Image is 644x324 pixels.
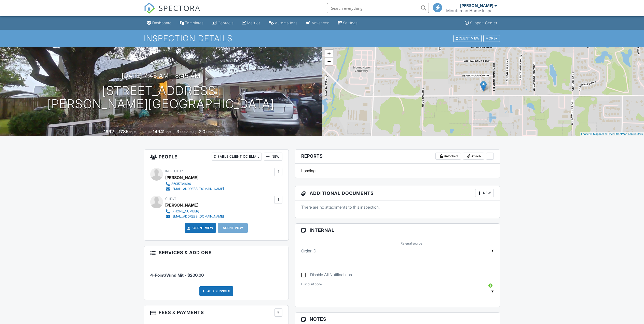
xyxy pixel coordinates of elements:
[460,3,493,8] div: [PERSON_NAME]
[122,72,200,79] h3: [DATE] 7:45 am - 8:45 am
[301,248,316,254] label: Order ID
[159,3,200,13] span: SPECTORA
[475,189,494,197] div: New
[171,182,191,186] div: 8505734696
[119,129,129,134] div: 1785
[141,130,152,134] span: Lot Size
[171,187,224,191] div: [EMAIL_ADDRESS][DOMAIN_NAME]
[165,169,183,173] span: Inspector
[590,132,604,136] a: © MapTiler
[301,272,352,279] label: Disable All Notifications
[336,18,360,28] a: Settings
[171,209,199,213] div: [PHONE_NUMBER]
[325,58,333,65] a: Zoom out
[453,35,482,42] div: Client View
[295,186,500,200] h3: Additional Documents
[152,21,172,25] div: Dashboard
[304,18,332,28] a: Advanced
[150,263,282,282] li: Service: 4-Point/Wind Mit
[267,18,300,28] a: Automations (Basic)
[580,132,644,136] div: |
[165,201,198,209] div: [PERSON_NAME]
[218,21,234,25] div: Contacts
[186,225,213,231] a: Client View
[312,21,330,25] div: Advanced
[301,204,494,210] p: There are no attachments to this inspection.
[199,129,205,134] div: 2.0
[165,181,224,186] a: 8505734696
[463,18,499,28] a: Support Center
[327,3,429,13] input: Search everything...
[605,132,643,136] a: © OpenStreetMap contributors
[165,186,224,192] a: [EMAIL_ADDRESS][DOMAIN_NAME]
[264,153,282,161] div: New
[144,305,289,320] h3: Fees & Payments
[144,150,289,164] h3: People
[129,130,136,134] span: sq. ft.
[178,18,206,28] a: Templates
[343,21,358,25] div: Settings
[581,132,590,136] a: Leaflet
[104,129,114,134] div: 1992
[165,214,224,219] a: [EMAIL_ADDRESS][DOMAIN_NAME]
[47,84,275,111] h1: [STREET_ADDRESS] [PERSON_NAME][GEOGRAPHIC_DATA]
[199,286,233,296] div: Add Services
[247,21,261,25] div: Metrics
[98,130,103,134] span: Built
[180,130,194,134] span: bedrooms
[301,282,322,287] label: Discount code
[185,21,204,25] div: Templates
[176,129,179,134] div: 3
[165,174,198,181] div: [PERSON_NAME]
[212,153,262,161] div: Disable Client CC Email
[144,3,155,14] img: The Best Home Inspection Software - Spectora
[144,7,200,18] a: SPECTORA
[150,273,204,278] span: 4-Point/Wind Mit - $200.00
[483,35,500,42] div: More
[295,224,500,237] h3: Internal
[240,18,263,28] a: Metrics
[325,50,333,58] a: Zoom in
[453,36,483,40] a: Client View
[470,21,497,25] div: Support Center
[206,130,221,134] span: bathrooms
[144,34,500,43] h1: Inspection Details
[165,197,176,201] span: Client
[165,209,224,214] a: [PHONE_NUMBER]
[210,18,236,28] a: Contacts
[144,246,289,259] h3: Services & Add ons
[165,130,172,134] span: sq.ft.
[153,129,165,134] div: 14941
[446,8,497,13] div: Minuteman Home Inspections
[401,241,422,246] label: Referral source
[171,214,224,219] div: [EMAIL_ADDRESS][DOMAIN_NAME]
[145,18,174,28] a: Dashboard
[275,21,298,25] div: Automations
